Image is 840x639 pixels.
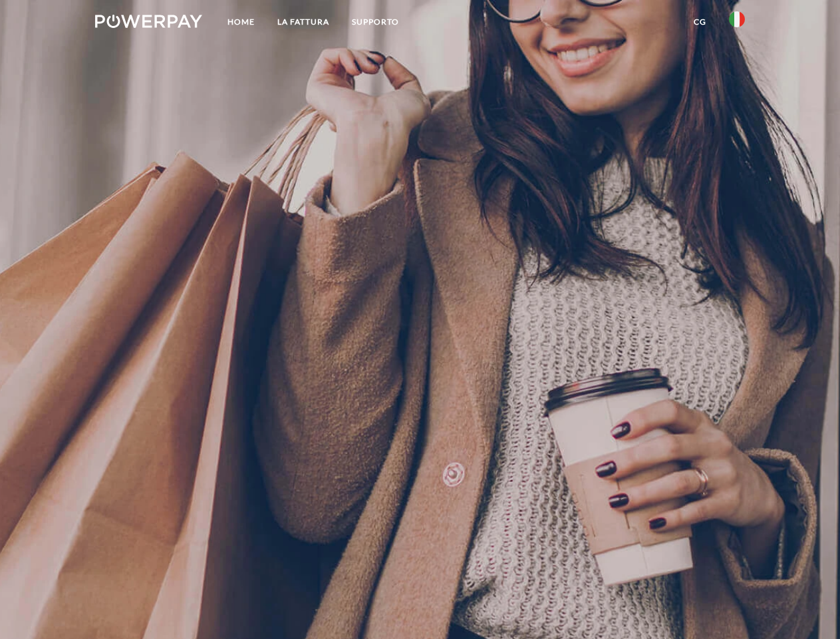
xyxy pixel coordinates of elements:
[95,15,202,28] img: logo-powerpay-white.svg
[682,10,718,34] a: CG
[341,10,410,34] a: Supporto
[729,11,745,27] img: it
[216,10,266,34] a: Home
[266,10,341,34] a: LA FATTURA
